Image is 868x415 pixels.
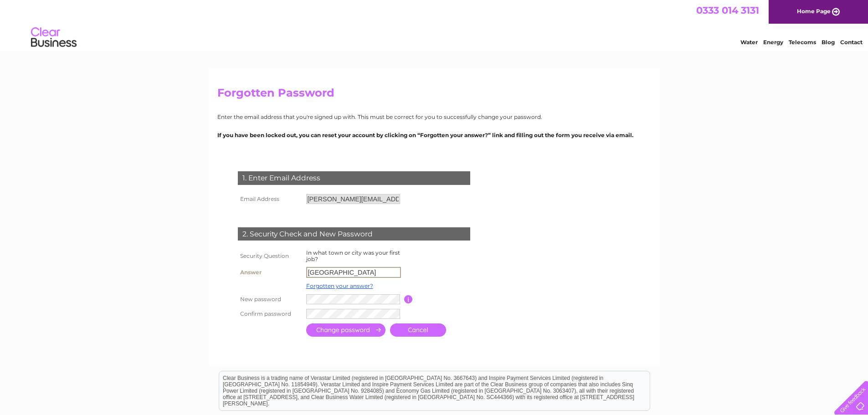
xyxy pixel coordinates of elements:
[740,39,758,46] a: Water
[306,323,385,337] input: Submit
[763,39,783,46] a: Energy
[217,87,651,104] h2: Forgotten Password
[306,249,400,262] label: In what town or city was your first job?
[306,282,373,289] a: Forgotten your answer?
[236,192,304,206] th: Email Address
[238,227,470,241] div: 2. Security Check and New Password
[404,295,413,303] input: Information
[238,171,470,185] div: 1. Enter Email Address
[236,247,304,265] th: Security Question
[219,5,650,44] div: Clear Business is a trading name of Verastar Limited (registered in [GEOGRAPHIC_DATA] No. 3667643...
[217,113,651,121] p: Enter the email address that you're signed up with. This must be correct for you to successfully ...
[789,39,816,46] a: Telecoms
[236,307,304,321] th: Confirm password
[236,292,304,307] th: New password
[31,24,77,51] img: logo.png
[217,131,651,139] p: If you have been locked out, you can reset your account by clicking on “Forgotten your answer?” l...
[390,323,446,337] a: Cancel
[236,265,304,280] th: Answer
[840,39,863,46] a: Contact
[696,5,759,16] a: 0333 014 3131
[822,39,835,46] a: Blog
